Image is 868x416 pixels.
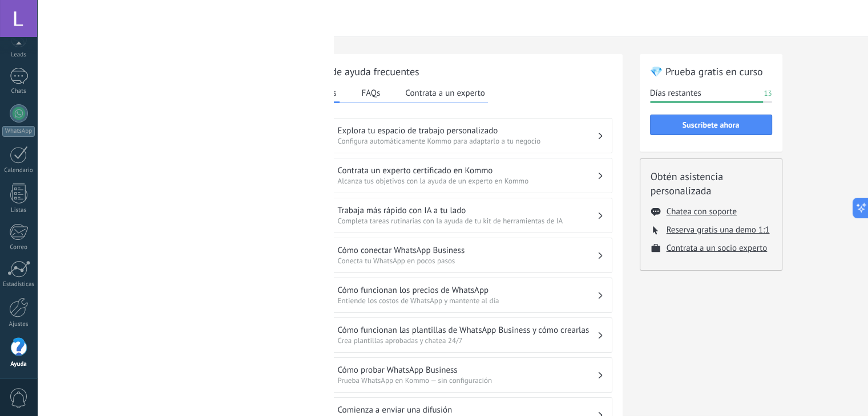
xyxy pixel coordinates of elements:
div: WhatsApp [2,126,35,137]
div: Palabras clave [134,67,181,75]
div: Correo [2,244,35,251]
img: website_grey.svg [18,30,27,39]
img: tab_domain_overview_orange.svg [47,66,56,75]
button: Suscríbete ahora [650,115,772,135]
span: Entiende los costos de WhatsApp y mantente al día [338,296,597,305]
button: Contrata a un experto [402,84,487,101]
span: Completa tareas rutinarias con la ayuda de tu kit de herramientas de IA [338,216,597,226]
h3: Cómo conectar WhatsApp Business [338,245,597,256]
img: tab_keywords_by_traffic_grey.svg [122,66,131,75]
h3: Cómo funcionan las plantillas de WhatsApp Business y cómo crearlas [338,325,597,336]
h2: 💎 Prueba gratis en curso [650,64,772,79]
div: Listas [2,207,35,214]
button: FAQs [359,84,383,101]
span: Crea plantillas aprobadas y chatea 24/7 [338,336,597,345]
h3: Cómo funcionan los precios de WhatsApp [338,285,597,296]
h3: Contrata un experto certificado en Kommo [338,165,597,176]
div: Ajustes [2,321,35,328]
img: logo_orange.svg [18,18,27,27]
h3: Comienza a enviar una difusión [338,405,597,415]
div: Estadísticas [2,281,35,288]
span: Suscríbete ahora [683,121,740,129]
span: Prueba WhatsApp en Kommo — sin configuración [338,376,597,385]
div: v 4.0.25 [32,18,56,27]
button: Chatea con soporte [667,206,737,217]
div: Calendario [2,167,35,174]
button: Reserva gratis una demo 1:1 [667,225,770,235]
h3: Cómo probar WhatsApp Business [338,365,597,376]
div: Dominio [60,67,87,75]
h2: Obtén asistencia personalizada [651,169,772,198]
button: Contrata a un socio experto [667,243,768,254]
span: Conecta tu WhatsApp en pocos pasos [338,256,597,266]
h3: Explora tu espacio de trabajo personalizado [338,125,597,136]
div: Chats [2,88,35,95]
div: Leads [2,51,35,59]
span: Configura automáticamente Kommo para adaptarlo a tu negocio [338,136,597,146]
span: 13 [764,88,772,99]
div: [PERSON_NAME]: [DOMAIN_NAME] [30,30,163,39]
h2: Temas de ayuda frecuentes [301,64,612,79]
span: Días restantes [650,88,701,99]
span: Alcanza tus objetivos con la ayuda de un experto en Kommo [338,176,597,186]
h3: Trabaja más rápido con IA a tu lado [338,205,597,216]
div: Ayuda [2,361,35,368]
